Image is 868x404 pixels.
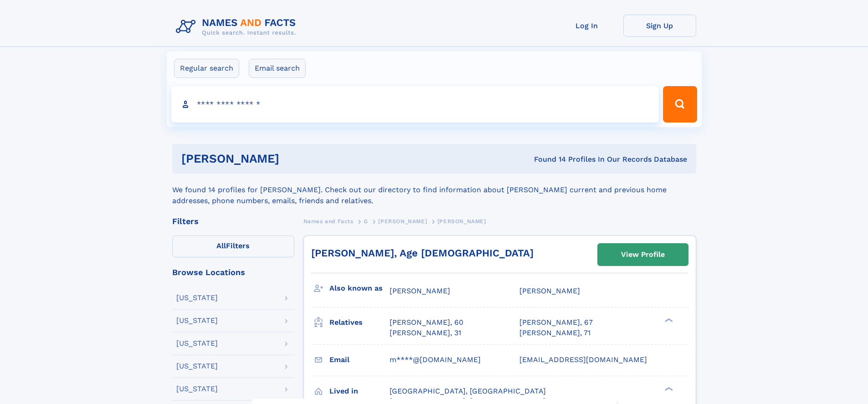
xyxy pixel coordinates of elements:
[329,352,390,368] h3: Email
[390,286,450,295] span: [PERSON_NAME]
[390,317,463,327] a: [PERSON_NAME], 60
[311,247,534,259] a: [PERSON_NAME], Age [DEMOGRAPHIC_DATA]
[390,328,461,338] a: [PERSON_NAME], 31
[519,355,647,364] span: [EMAIL_ADDRESS][DOMAIN_NAME]
[437,218,486,225] span: [PERSON_NAME]
[550,15,623,37] a: Log In
[519,286,580,295] span: [PERSON_NAME]
[249,59,306,78] label: Email search
[623,15,696,37] a: Sign Up
[378,215,427,227] a: [PERSON_NAME]
[172,235,294,257] label: Filters
[364,215,368,227] a: G
[172,268,294,276] div: Browse Locations
[176,385,218,393] div: [US_STATE]
[519,328,591,338] a: [PERSON_NAME], 71
[216,241,226,250] span: All
[663,386,673,392] div: ❯
[176,294,218,302] div: [US_STATE]
[181,153,407,164] h1: [PERSON_NAME]
[406,154,687,164] div: Found 14 Profiles In Our Records Database
[329,281,390,296] h3: Also known as
[172,217,294,225] div: Filters
[303,215,354,227] a: Names and Facts
[176,317,218,324] div: [US_STATE]
[171,86,659,123] input: search input
[364,218,368,225] span: G
[378,218,427,225] span: [PERSON_NAME]
[663,317,673,323] div: ❯
[519,317,593,327] a: [PERSON_NAME], 67
[663,86,697,123] button: Search Button
[329,315,390,330] h3: Relatives
[176,363,218,370] div: [US_STATE]
[329,384,390,399] h3: Lived in
[172,15,303,39] img: Logo Names and Facts
[621,244,665,265] div: View Profile
[390,387,546,395] span: [GEOGRAPHIC_DATA], [GEOGRAPHIC_DATA]
[598,244,688,266] a: View Profile
[174,59,239,78] label: Regular search
[172,174,696,206] div: We found 14 profiles for [PERSON_NAME]. Check out our directory to find information about [PERSON...
[176,340,218,347] div: [US_STATE]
